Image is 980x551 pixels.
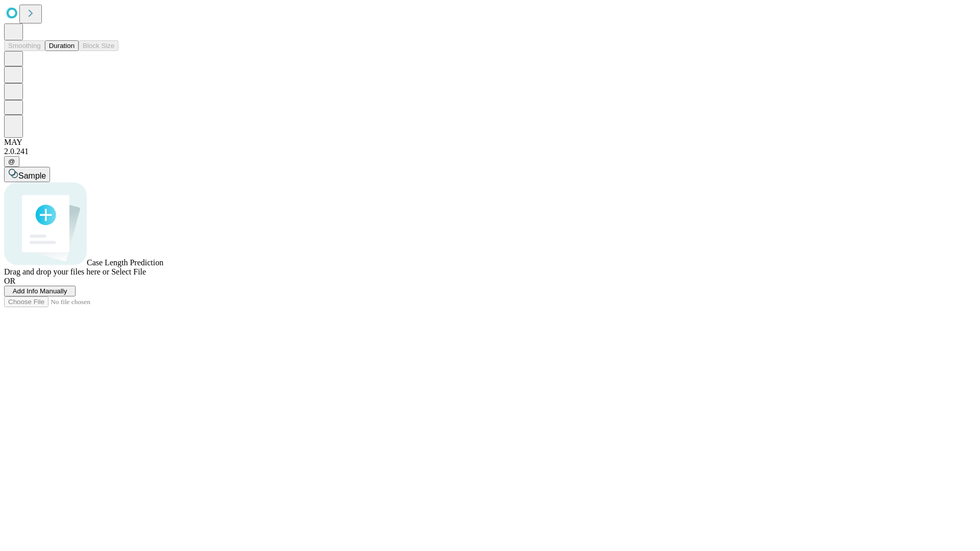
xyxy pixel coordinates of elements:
[4,277,15,285] span: OR
[4,138,976,147] div: MAY
[45,40,79,51] button: Duration
[18,171,46,180] span: Sample
[4,267,109,276] span: Drag and drop your files here or
[4,286,76,296] button: Add Info Manually
[87,258,163,267] span: Case Length Prediction
[13,287,67,295] span: Add Info Manually
[8,158,15,165] span: @
[79,40,118,51] button: Block Size
[111,267,146,276] span: Select File
[4,40,45,51] button: Smoothing
[4,156,19,167] button: @
[4,147,976,156] div: 2.0.241
[4,167,50,182] button: Sample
